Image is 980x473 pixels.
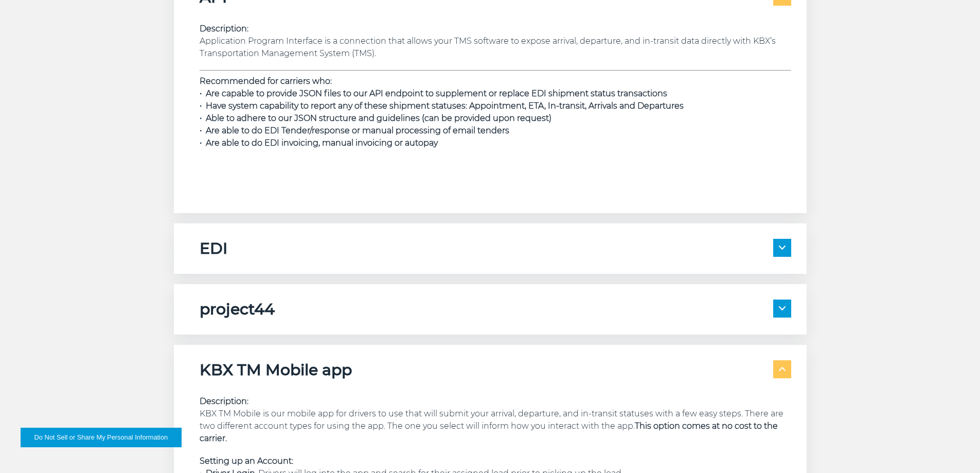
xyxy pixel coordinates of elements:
[200,395,791,445] p: KBX TM Mobile is our mobile app for drivers to use that will submit your arrival, departure, and ...
[200,456,293,466] strong: Setting up an Account:
[779,246,786,250] img: arrow
[200,126,509,135] span: • Are able to do EDI Tender/response or manual processing of email tenders
[200,113,551,123] span: • Able to adhere to our JSON structure and guidelines (can be provided upon request)
[200,300,275,319] h5: project44
[779,367,786,371] img: arrow
[200,23,791,60] p: Application Program Interface is a connection that allows your TMS software to expose arrival, de...
[200,24,248,33] strong: Description:
[779,306,786,310] img: arrow
[200,239,227,258] h5: EDI
[200,76,332,86] strong: Recommended for carriers who:
[200,360,352,380] h5: KBX TM Mobile app
[21,428,182,447] button: Do Not Sell or Share My Personal Information
[200,89,667,98] span: • Are capable to provide JSON files to our API endpoint to supplement or replace EDI shipment sta...
[200,101,684,111] span: • Have system capability to report any of these shipment statuses: Appointment, ETA, In-transit, ...
[200,138,438,148] span: • Are able to do EDI invoicing, manual invoicing or autopay
[200,396,248,406] strong: Description:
